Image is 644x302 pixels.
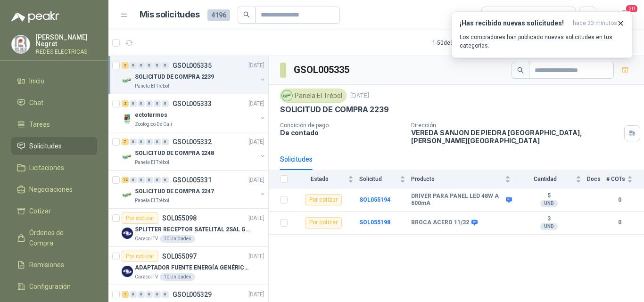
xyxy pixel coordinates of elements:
span: 4196 [207,9,230,21]
div: 10 Unidades [160,273,195,281]
img: Company Logo [122,75,133,86]
th: Solicitud [359,170,411,188]
div: Panela El Trébol [280,89,347,103]
p: Panela El Trébol [135,159,169,166]
p: Los compradores han publicado nuevas solicitudes en tus categorías. [460,33,625,50]
span: Negociaciones [29,184,73,195]
div: 0 [138,62,145,69]
p: Dirección [411,122,620,129]
p: SOLICITUD DE COMPRA 2248 [135,149,214,158]
a: 12 0 0 0 0 0 GSOL005331[DATE] Company LogoSOLICITUD DE COMPRA 2247Panela El Trébol [122,174,266,204]
p: [PERSON_NAME] Negret [36,34,97,47]
p: SPLITTER RECEPTOR SATELITAL 2SAL GT-SP21 [135,225,252,234]
p: ectotermos [135,111,167,120]
span: 20 [625,4,638,13]
p: SOLICITUD DE COMPRA 2239 [280,105,389,114]
img: Company Logo [122,151,133,163]
p: Panela El Trébol [135,197,169,204]
a: Por cotizarSOL055097[DATE] Company LogoADAPTADOR FUENTE ENERGÍA GENÉRICO 24V 1ACaracol TV10 Unidades [108,247,268,285]
div: 0 [154,177,161,183]
span: Solicitudes [29,141,62,151]
div: 1 [122,291,129,298]
div: 0 [162,291,169,298]
div: 2 [122,62,129,69]
p: GSOL005331 [173,177,212,183]
div: Por cotizar [122,212,158,224]
img: Company Logo [122,266,133,277]
div: 0 [154,100,161,107]
p: Caracol TV [135,235,158,243]
p: [DATE] [248,252,264,261]
img: Logo peakr [11,11,59,23]
a: Remisiones [11,256,97,274]
span: Chat [29,98,43,108]
h3: GSOL005335 [294,63,351,77]
p: [DATE] [248,61,264,70]
div: Solicitudes [280,154,313,164]
span: search [243,11,250,18]
th: Cantidad [516,170,587,188]
h1: Mis solicitudes [140,8,200,22]
div: Por cotizar [305,217,342,229]
div: 0 [138,291,145,298]
a: 2 0 0 0 0 0 GSOL005335[DATE] Company LogoSOLICITUD DE COMPRA 2239Panela El Trébol [122,60,266,90]
div: 0 [138,177,145,183]
div: 0 [162,177,169,183]
div: UND [540,200,558,207]
th: # COTs [606,170,644,188]
p: SOL055097 [162,253,197,260]
b: SOL055194 [359,196,390,203]
a: Por cotizarSOL055098[DATE] Company LogoSPLITTER RECEPTOR SATELITAL 2SAL GT-SP21Caracol TV10 Unidades [108,209,268,247]
div: 0 [130,100,137,107]
p: GSOL005329 [173,291,212,298]
div: 10 Unidades [160,235,195,243]
div: 0 [138,100,145,107]
p: [DATE] [350,91,369,100]
span: Cotizar [29,206,51,216]
img: Company Logo [282,90,292,101]
span: search [517,67,524,73]
p: De contado [280,129,404,137]
span: Tareas [29,119,50,130]
span: Configuración [29,281,71,292]
p: Caracol TV [135,273,158,281]
p: SOLICITUD DE COMPRA 2239 [135,73,214,82]
a: SOL055198 [359,219,390,226]
div: Todas [487,10,507,20]
div: 2 [122,100,129,107]
p: VEREDA SANJON DE PIEDRA [GEOGRAPHIC_DATA] , [PERSON_NAME][GEOGRAPHIC_DATA] [411,129,620,145]
span: Licitaciones [29,163,64,173]
b: 5 [516,192,581,200]
img: Company Logo [122,113,133,124]
div: 0 [146,177,153,183]
div: 0 [154,62,161,69]
p: GSOL005335 [173,62,212,69]
div: 12 [122,177,129,183]
p: [DATE] [248,214,264,223]
p: SOL055098 [162,215,197,221]
a: Negociaciones [11,180,97,198]
img: Company Logo [122,189,133,201]
p: [DATE] [248,176,264,185]
a: Órdenes de Compra [11,224,97,252]
div: 0 [146,291,153,298]
span: Cantidad [516,176,574,182]
div: 1 - 50 de 3612 [432,35,494,50]
th: Estado [293,170,359,188]
div: 0 [138,139,145,145]
img: Company Logo [122,228,133,239]
div: 0 [154,139,161,145]
div: 7 [122,139,129,145]
div: 0 [162,62,169,69]
th: Docs [587,170,606,188]
a: Tareas [11,115,97,133]
p: REDES ELECTRICAS [36,49,97,55]
div: UND [540,223,558,230]
b: 0 [606,218,633,227]
span: Remisiones [29,260,64,270]
p: [DATE] [248,290,264,299]
div: 0 [146,62,153,69]
div: Por cotizar [122,251,158,262]
p: Zoologico De Cali [135,121,172,128]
